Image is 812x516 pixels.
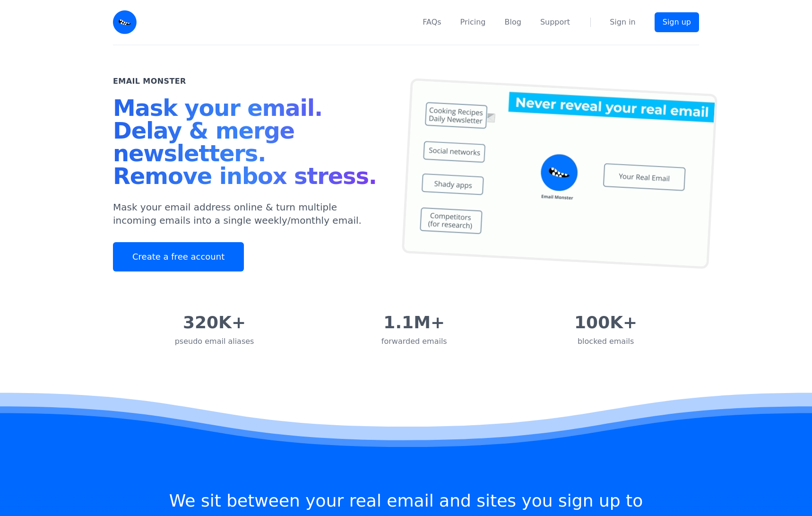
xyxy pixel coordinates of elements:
[113,96,383,191] h1: Mask your email. Delay & merge newsletters. Remove inbox stress.
[381,336,447,347] div: forwarded emails
[402,78,717,269] img: temp mail, free temporary mail, Temporary Email
[175,313,254,332] div: 320K+
[113,242,244,271] a: Create a free account
[113,201,383,227] p: Mask your email address online & turn multiple incoming emails into a single weekly/monthly email.
[423,17,441,28] a: FAQs
[460,17,486,28] a: Pricing
[113,76,186,87] h2: Email Monster
[175,336,254,347] div: pseudo email aliases
[574,313,637,332] div: 100K+
[169,492,643,509] h2: We sit between your real email and sites you sign up to
[540,17,570,28] a: Support
[505,17,521,28] a: Blog
[610,17,636,28] a: Sign in
[655,12,699,32] a: Sign up
[574,336,637,347] div: blocked emails
[381,313,447,332] div: 1.1M+
[113,10,137,34] img: Email Monster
